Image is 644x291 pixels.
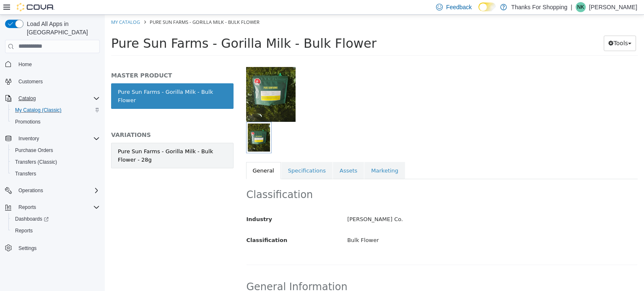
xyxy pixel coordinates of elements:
a: Settings [15,243,40,253]
span: Pure Sun Farms - Gorilla Milk - Bulk Flower [45,4,155,10]
span: Customers [15,76,100,87]
span: Feedback [446,3,472,11]
h2: General Information [142,266,533,279]
span: Home [15,59,100,70]
a: My Catalog (Classic) [12,105,65,115]
div: Nick Kelly [576,2,586,12]
a: Pure Sun Farms - Gorilla Milk - Bulk Flower [6,69,129,94]
a: Promotions [12,117,44,127]
a: Customers [15,77,46,87]
button: Reports [2,201,103,213]
button: Catalog [2,93,103,104]
span: Catalog [15,93,100,103]
span: Dashboards [12,214,100,224]
a: Transfers (Classic) [12,157,60,167]
span: Operations [15,185,100,196]
span: Transfers [15,170,36,177]
a: Assets [228,147,259,165]
span: Settings [18,245,36,252]
span: Dashboards [15,216,49,222]
button: Operations [2,185,103,196]
span: Customers [18,78,43,85]
h5: MASTER PRODUCT [6,57,129,64]
nav: Complex example [5,55,100,276]
img: Cova [17,3,55,11]
button: Promotions [8,116,103,128]
span: NK [577,2,584,12]
span: Home [18,61,32,68]
p: [PERSON_NAME] [589,2,637,12]
span: Industry [142,201,168,208]
span: Promotions [12,117,100,127]
button: Home [2,58,103,70]
span: Inventory [18,135,39,142]
img: 150 [141,44,191,107]
span: Promotions [15,118,41,125]
a: Dashboards [12,214,52,224]
span: Inventory [15,134,100,144]
span: Pure Sun Farms - Gorilla Milk - Bulk Flower [6,21,272,36]
a: General [141,147,176,165]
div: Pure Sun Farms - Gorilla Milk - Bulk Flower - 28g [13,133,122,149]
button: Settings [2,242,103,254]
span: Reports [12,226,100,236]
button: Reports [15,202,39,212]
span: Transfers [12,169,100,179]
span: Reports [15,202,100,212]
div: Bulk Flower [236,219,539,233]
span: Reports [18,204,36,211]
span: Classification [142,222,183,229]
span: My Catalog (Classic) [12,105,100,115]
p: Thanks For Shopping [511,2,567,12]
a: Purchase Orders [12,145,57,155]
span: Settings [15,242,100,253]
button: Inventory [15,134,42,144]
button: Operations [15,185,47,196]
span: Reports [15,227,33,234]
button: Reports [8,225,103,237]
h5: VARIATIONS [6,116,129,124]
a: Home [15,59,35,70]
span: Purchase Orders [15,147,53,154]
h2: Classification [142,174,533,187]
p: | [571,2,572,12]
span: Purchase Orders [12,145,100,155]
span: Transfers (Classic) [12,157,100,167]
a: Transfers [12,169,39,179]
button: Purchase Orders [8,144,103,156]
span: Catalog [18,95,36,102]
button: Transfers [8,168,103,180]
span: Transfers (Classic) [15,159,57,165]
button: Inventory [2,133,103,144]
input: Dark Mode [478,3,496,11]
button: Customers [2,75,103,88]
div: [PERSON_NAME] Co. [236,198,539,212]
button: Transfers (Classic) [8,156,103,168]
span: My Catalog (Classic) [15,107,62,113]
a: My Catalog [6,4,35,10]
button: Catalog [15,93,39,103]
a: Specifications [177,147,228,165]
a: Marketing [260,147,300,165]
button: Tools [499,21,531,36]
a: Dashboards [8,213,103,225]
span: Load All Apps in [GEOGRAPHIC_DATA] [23,20,100,36]
button: My Catalog (Classic) [8,104,103,116]
a: Reports [12,226,36,236]
span: Operations [18,187,43,194]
